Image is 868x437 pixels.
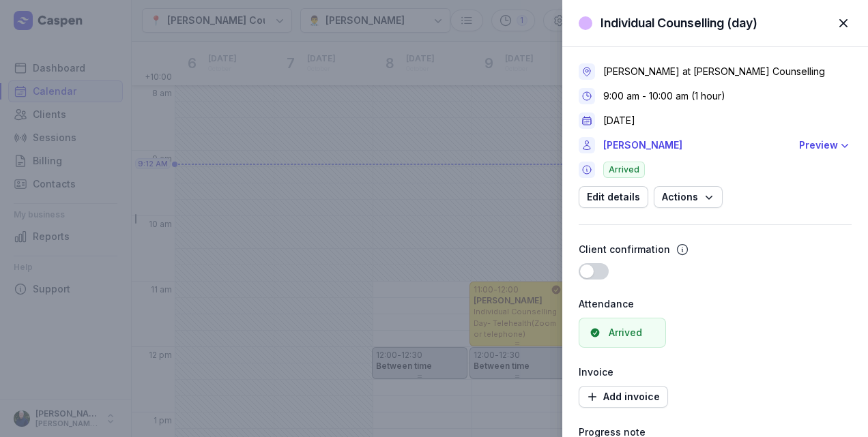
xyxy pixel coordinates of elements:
[603,89,725,103] div: 9:00 am - 10:00 am (1 hour)
[601,15,757,31] div: Individual Counselling (day)
[654,186,723,208] button: Actions
[603,114,635,127] div: [DATE]
[579,364,852,380] div: Invoice
[799,137,852,153] button: Preview
[587,389,660,405] span: Add invoice
[587,189,640,205] span: Edit details
[609,326,642,340] div: Arrived
[603,65,825,78] div: [PERSON_NAME] at [PERSON_NAME] Counselling
[579,296,852,312] div: Attendance
[579,241,670,258] div: Client confirmation
[603,162,645,178] span: Arrived
[799,137,838,153] div: Preview
[662,189,714,205] span: Actions
[579,186,648,208] button: Edit details
[603,137,791,153] a: [PERSON_NAME]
